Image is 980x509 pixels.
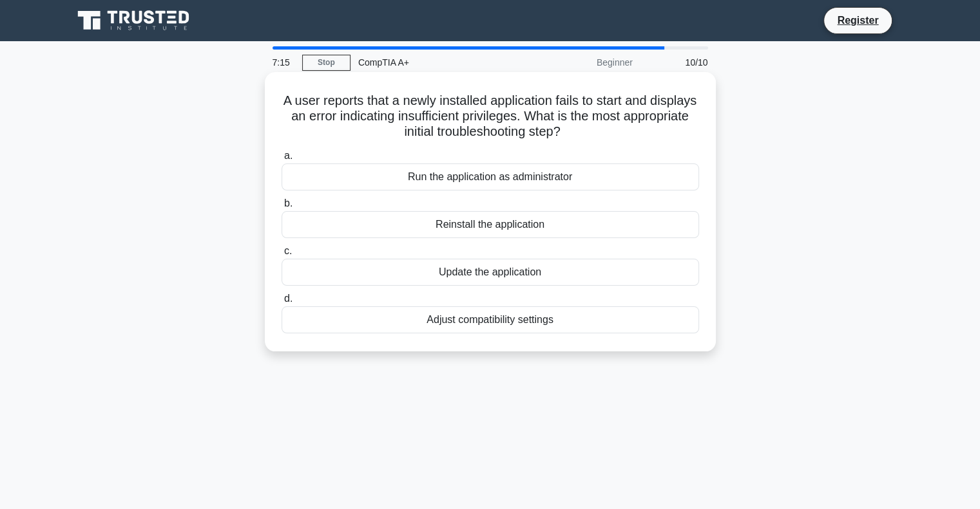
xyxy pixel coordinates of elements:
span: a. [284,150,293,161]
span: d. [284,293,293,304]
div: 7:15 [265,50,302,75]
div: Reinstall the application [282,211,699,238]
div: Update the application [282,259,699,286]
div: 10/10 [640,50,716,75]
div: Beginner [528,50,640,75]
div: Run the application as administrator [282,163,699,190]
div: CompTIA A+ [351,50,528,75]
h5: A user reports that a newly installed application fails to start and displays an error indicating... [280,93,700,140]
div: Adjust compatibility settings [282,306,699,333]
span: b. [284,198,293,208]
a: Stop [302,55,351,71]
a: Register [829,12,886,28]
span: c. [284,245,292,256]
